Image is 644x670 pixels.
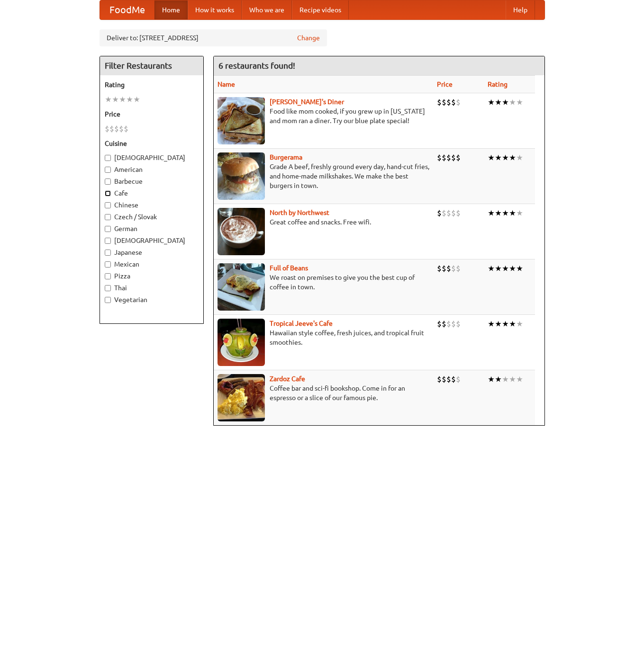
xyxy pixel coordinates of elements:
[509,152,516,163] li: ★
[451,374,456,384] li: $
[270,153,302,161] b: Burgerama
[112,94,119,105] li: ★
[218,374,265,421] img: zardoz.jpg
[218,152,265,200] img: burgerama.jpg
[437,319,442,329] li: $
[488,152,495,163] li: ★
[100,29,327,46] div: Deliver to: [STREET_ADDRESS]
[442,152,446,163] li: $
[437,374,442,384] li: $
[442,319,446,329] li: $
[516,263,523,274] li: ★
[270,98,344,106] a: [PERSON_NAME]'s Diner
[297,33,320,43] a: Change
[105,224,199,233] label: German
[270,375,305,383] a: Zardoz Cafe
[451,263,456,274] li: $
[495,319,502,329] li: ★
[105,155,111,161] input: [DEMOGRAPHIC_DATA]
[242,0,292,19] a: Who we are
[114,124,119,134] li: $
[100,0,154,19] a: FoodMe
[105,212,199,222] label: Czech / Slovak
[437,152,442,163] li: $
[105,124,109,134] li: $
[495,263,502,274] li: ★
[109,124,114,134] li: $
[446,374,451,384] li: $
[456,97,461,107] li: $
[105,188,199,198] label: Cafe
[516,152,523,163] li: ★
[119,124,124,134] li: $
[105,226,111,232] input: German
[292,0,349,19] a: Recipe videos
[502,374,509,384] li: ★
[451,152,456,163] li: $
[502,97,509,107] li: ★
[105,297,111,303] input: Vegetarian
[442,374,446,384] li: $
[502,208,509,218] li: ★
[446,263,451,274] li: $
[218,97,265,144] img: sallys.jpg
[218,328,429,347] p: Hawaiian style coffee, fresh juices, and tropical fruit smoothies.
[502,263,509,274] li: ★
[456,374,461,384] li: $
[105,285,111,291] input: Thai
[218,319,265,366] img: jeeves.jpg
[488,208,495,218] li: ★
[105,238,111,244] input: [DEMOGRAPHIC_DATA]
[105,202,111,208] input: Chinese
[495,208,502,218] li: ★
[270,209,329,216] a: North by Northwest
[456,319,461,329] li: $
[516,319,523,329] li: ★
[488,80,508,88] a: Rating
[488,97,495,107] li: ★
[509,97,516,107] li: ★
[516,374,523,384] li: ★
[105,94,112,105] li: ★
[488,374,495,384] li: ★
[437,263,442,274] li: $
[105,200,199,210] label: Chinese
[495,152,502,163] li: ★
[488,263,495,274] li: ★
[451,319,456,329] li: $
[124,124,128,134] li: $
[119,94,126,105] li: ★
[502,152,509,163] li: ★
[105,179,111,185] input: Barbecue
[442,263,446,274] li: $
[105,283,199,293] label: Thai
[105,214,111,220] input: Czech / Slovak
[442,97,446,107] li: $
[105,167,111,173] input: American
[105,80,199,89] h5: Rating
[218,384,429,402] p: Coffee bar and sci-fi bookshop. Come in for an espresso or a slice of our famous pie.
[509,263,516,274] li: ★
[456,263,461,274] li: $
[105,153,199,162] label: [DEMOGRAPHIC_DATA]
[451,97,456,107] li: $
[509,208,516,218] li: ★
[488,319,495,329] li: ★
[509,319,516,329] li: ★
[105,139,199,148] h5: Cuisine
[105,109,199,119] h5: Price
[105,248,199,257] label: Japanese
[516,97,523,107] li: ★
[218,61,295,70] ng-pluralize: 6 restaurants found!
[270,264,308,272] a: Full of Beans
[270,320,333,327] a: Tropical Jeeve's Cafe
[218,263,265,311] img: beans.jpg
[105,261,111,268] input: Mexican
[105,190,111,197] input: Cafe
[105,295,199,304] label: Vegetarian
[218,208,265,255] img: north.jpg
[218,162,429,190] p: Grade A beef, freshly ground every day, hand-cut fries, and home-made milkshakes. We make the bes...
